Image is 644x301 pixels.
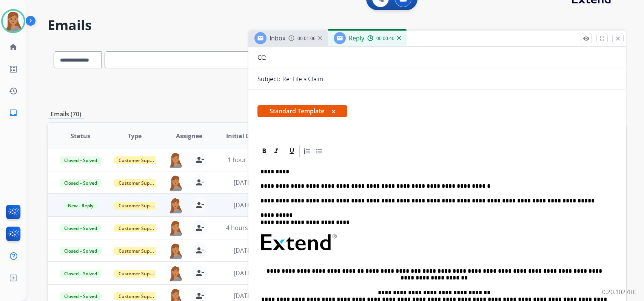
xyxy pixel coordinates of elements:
mat-icon: person_remove [195,155,204,164]
mat-icon: person_remove [195,178,204,187]
span: 1 hour ago [228,156,259,164]
img: agent-avatar [168,198,183,213]
mat-icon: person_remove [195,269,204,278]
span: Customer Support [114,224,163,232]
div: Italic [271,145,282,157]
span: Assignee [176,131,202,140]
img: agent-avatar [168,175,183,191]
span: Customer Support [114,156,163,164]
span: Customer Support [114,270,163,278]
span: Status [71,131,90,140]
div: Ordered List [302,145,313,157]
div: Bullet List [314,145,325,157]
p: Emails (70) [48,110,84,119]
span: Initial Date [226,131,260,140]
mat-icon: list_alt [9,65,18,74]
span: Closed – Solved [60,224,102,232]
span: New - Reply [63,202,98,210]
mat-icon: person_remove [195,246,204,255]
mat-icon: remove_red_eye [583,35,590,42]
span: [DATE] [234,269,253,277]
span: Type [128,131,142,140]
span: [DATE] [234,246,253,255]
mat-icon: close [615,35,621,42]
div: Bold [259,145,270,157]
span: Customer Support [114,202,163,210]
img: agent-avatar [168,265,183,281]
mat-icon: history [9,86,18,96]
span: Customer Support [114,179,163,187]
mat-icon: inbox [9,108,18,117]
img: agent-avatar [168,152,183,168]
button: x [332,107,335,116]
img: agent-avatar [168,220,183,236]
span: [DATE] [234,292,253,300]
span: [DATE] [234,201,253,209]
span: Closed – Solved [60,156,102,164]
span: Closed – Solved [60,247,102,255]
p: CC: [257,53,267,62]
span: Reply [349,34,364,42]
span: [DATE] [234,178,253,187]
div: Underline [286,145,297,157]
mat-icon: person_remove [195,223,204,232]
span: 00:00:40 [376,36,394,42]
mat-icon: home [9,43,18,52]
img: agent-avatar [168,243,183,259]
mat-icon: person_remove [195,291,204,300]
span: 4 hours ago [226,224,260,232]
span: Inbox [270,34,285,42]
img: avatar [3,11,24,32]
p: 0.20.1027RC [602,287,636,296]
span: Customer Support [114,292,163,300]
span: Closed – Solved [60,179,102,187]
span: 00:01:06 [297,36,316,42]
span: Closed – Solved [60,292,102,300]
h2: Emails [48,18,626,33]
p: Subject: [257,74,280,83]
span: Standard Template [257,105,347,117]
p: Re: File a Claim [282,74,323,83]
span: Customer Support [114,247,163,255]
mat-icon: person_remove [195,201,204,210]
span: Closed – Solved [60,270,102,278]
mat-icon: fullscreen [599,35,605,42]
